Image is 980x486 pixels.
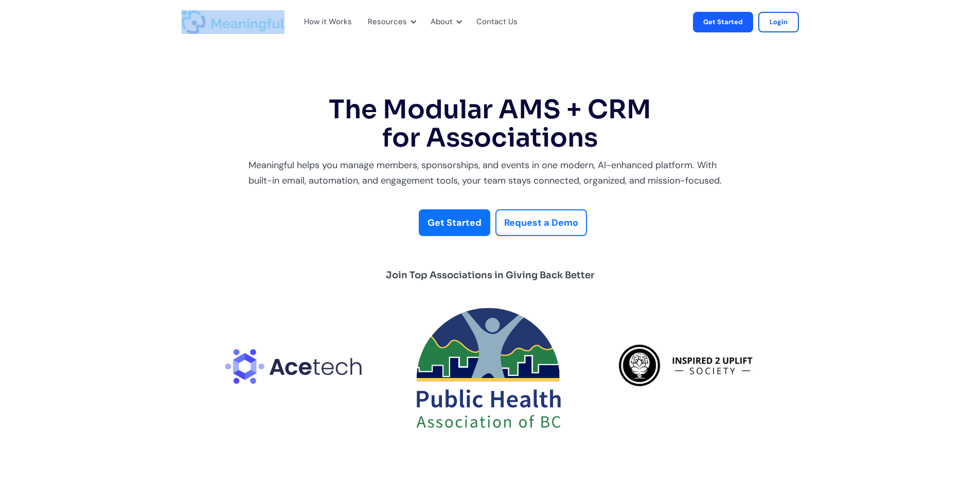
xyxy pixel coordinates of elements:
h1: The Modular AMS + CRM for Associations [248,96,732,152]
a: Request a Demo [495,209,587,237]
div: Join Top Associations in Giving Back Better [386,267,595,283]
div: Resources [368,15,407,29]
div: Contact Us [470,5,530,39]
div: Meaningful helps you manage members, sponsorships, and events in one modern, AI-enhanced platform... [248,157,732,189]
div: About [424,5,465,39]
strong: Request a Demo [504,217,578,229]
div: How it Works [298,5,357,39]
a: Get Started [693,12,753,32]
a: Get Started [419,209,490,237]
a: home [182,10,207,34]
div: About [431,15,453,29]
div: How it Works [304,15,352,29]
a: Contact Us [476,15,518,29]
div: Resources [362,5,419,39]
a: Login [758,12,799,32]
strong: Get Started [427,217,482,229]
a: How it Works [304,15,344,29]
